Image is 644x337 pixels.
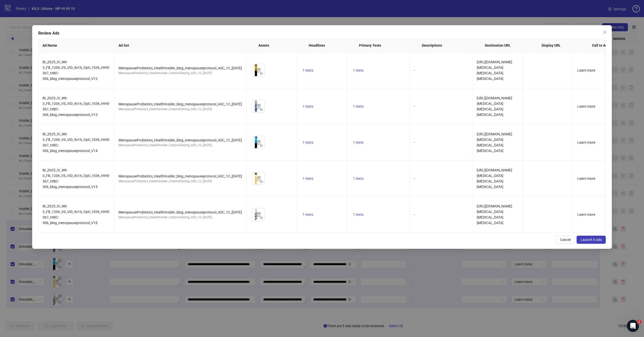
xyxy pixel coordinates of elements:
[477,96,512,117] span: [URL][DOMAIN_NAME][MEDICAL_DATA][MEDICAL_DATA][MEDICAL_DATA]
[252,172,264,185] img: Asset 1
[414,140,415,144] span: -
[301,67,315,73] button: 1 texts
[43,204,110,225] span: BI_2025_IV_W6-3_FB_1206_VS_VID_9x16_Opti_1036_HIHE-367_HIBC-306_blog_menopauseprotocol_V16
[43,168,110,189] span: BI_2025_IV_W6-3_FB_1206_VS_VID_9x16_Opti_1036_HIHE-367_HIBC-306_blog_menopauseprotocol_V15
[481,39,538,52] th: Destination URL
[252,136,264,149] img: Asset 1
[577,68,595,72] span: Learn more
[303,140,313,144] span: 1 texts
[581,238,602,242] span: Launch 5 ads
[305,39,355,52] th: Headlines
[118,173,242,179] div: MenopauseProbiotics_HealthInsider_blog_menopauseprotocol_ASC_1C_[DATE]
[254,39,305,52] th: Assets
[38,30,606,36] div: Review Ads
[43,132,110,153] span: BI_2025_IV_W6-3_FB_1206_VS_VID_9x16_Opti_1036_HIHE-367_HIBC-306_blog_menopauseprotocol_V14
[577,104,595,108] span: Learn more
[258,179,264,185] button: Preview
[588,39,626,52] th: Call to Action
[477,60,512,81] span: [URL][DOMAIN_NAME][MEDICAL_DATA][MEDICAL_DATA][MEDICAL_DATA]
[301,139,315,145] button: 1 texts
[303,68,313,72] span: 1 texts
[353,212,364,217] span: 1 texts
[577,212,595,217] span: Learn more
[260,144,263,147] span: eye
[303,104,313,108] span: 1 texts
[258,107,264,113] button: Preview
[351,67,366,73] button: 1 texts
[351,103,366,109] button: 1 texts
[603,30,607,34] span: close
[637,320,641,324] span: 1
[118,143,242,148] div: MenopauseProbiotics_HealthInsider_CreativeTesting_ASC_1C_[DATE]
[43,96,110,117] span: BI_2025_IV_W6-3_FB_1206_VS_VID_9x16_Opti_1036_HIHE-367_HIBC-306_blog_menopauseprotocol_V13
[538,39,588,52] th: Display URL
[418,39,481,52] th: Descriptions
[477,204,512,225] span: [URL][DOMAIN_NAME][MEDICAL_DATA][MEDICAL_DATA][MEDICAL_DATA]
[252,100,264,113] img: Asset 1
[353,104,364,108] span: 1 texts
[353,68,364,72] span: 1 texts
[258,143,264,149] button: Preview
[38,39,114,52] th: Ad Name
[118,71,242,76] div: MenopauseProbiotics_HealthInsider_CreativeTesting_ASC_1C_[DATE]
[114,39,254,52] th: Ad Set
[303,212,313,217] span: 1 texts
[43,60,110,81] span: BI_2025_IV_W6-3_FB_1206_VS_VID_9x16_Opti_1036_HIHE-367_HIBC-306_blog_menopauseprotocol_V12
[414,212,415,217] span: -
[301,211,315,218] button: 1 texts
[577,140,595,144] span: Learn more
[260,108,263,111] span: eye
[118,215,242,220] div: MenopauseProbiotics_HealthInsider_CreativeTesting_ASC_1C_[DATE]
[118,179,242,184] div: MenopauseProbiotics_HealthInsider_CreativeTesting_ASC_1C_[DATE]
[252,64,264,77] img: Asset 1
[477,168,512,189] span: [URL][DOMAIN_NAME][MEDICAL_DATA][MEDICAL_DATA][MEDICAL_DATA]
[118,65,242,71] div: MenopauseProbiotics_HealthInsider_blog_menopauseprotocol_ASC_1C_[DATE]
[118,101,242,107] div: MenopauseProbiotics_HealthInsider_blog_menopauseprotocol_ASC_1C_[DATE]
[353,140,364,144] span: 1 texts
[414,104,415,108] span: -
[351,139,366,145] button: 1 texts
[258,215,264,221] button: Preview
[301,103,315,109] button: 1 texts
[414,176,415,180] span: -
[556,236,575,244] button: Cancel
[353,176,364,180] span: 1 texts
[252,208,264,221] img: Asset 1
[601,28,609,36] button: Close
[301,175,315,181] button: 1 texts
[351,175,366,181] button: 1 texts
[260,180,263,183] span: eye
[351,211,366,218] button: 1 texts
[627,320,639,332] iframe: Intercom live chat
[260,216,263,220] span: eye
[414,68,415,72] span: -
[577,176,595,180] span: Learn more
[118,209,242,215] div: MenopauseProbiotics_HealthInsider_blog_menopauseprotocol_ASC_1C_[DATE]
[303,176,313,180] span: 1 texts
[258,71,264,77] button: Preview
[560,238,571,242] span: Cancel
[577,236,606,244] button: Launch 5 ads
[118,107,242,112] div: MenopauseProbiotics_HealthInsider_CreativeTesting_ASC_1C_[DATE]
[118,137,242,143] div: MenopauseProbiotics_HealthInsider_blog_menopauseprotocol_ASC_1C_[DATE]
[477,132,512,153] span: [URL][DOMAIN_NAME][MEDICAL_DATA][MEDICAL_DATA][MEDICAL_DATA]
[260,72,263,75] span: eye
[355,39,418,52] th: Primary Texts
